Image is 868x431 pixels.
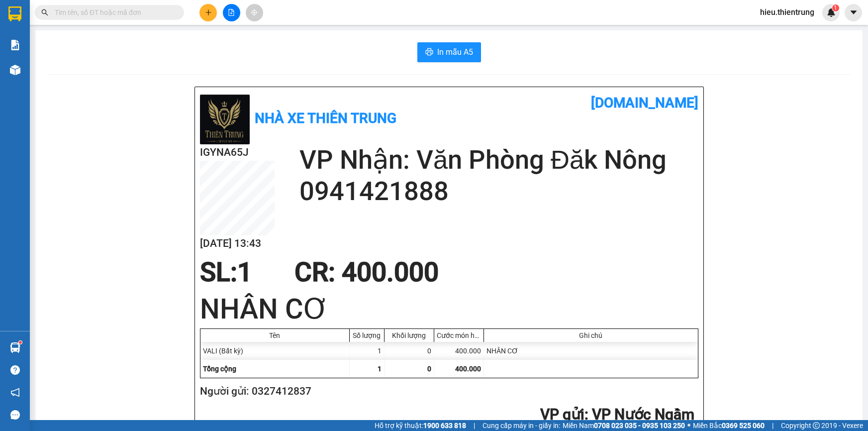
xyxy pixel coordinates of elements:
span: 1 [237,257,252,288]
img: warehouse-icon [10,65,20,75]
div: Cước món hàng [437,331,481,339]
span: 1 [834,4,837,11]
img: warehouse-icon [10,342,20,353]
div: Tên [203,331,347,339]
span: aim [251,9,258,16]
span: CR : 400.000 [294,257,439,288]
span: Miền Nam [563,420,685,431]
button: plus [199,4,217,21]
span: 400.000 [455,365,481,373]
span: notification [10,388,20,397]
div: Số lượng [352,331,382,339]
span: Cung cấp máy in - giấy in: [482,420,560,431]
div: NHÂN CƠ [484,342,698,360]
sup: 1 [19,341,22,344]
h2: VP Nhận: Văn Phòng Đăk Nông [299,144,698,176]
strong: 0708 023 035 - 0935 103 250 [594,422,685,430]
h1: NHÂN CƠ [200,290,698,328]
span: VP gửi [540,406,584,423]
span: file-add [228,9,235,16]
span: message [10,410,20,420]
span: Miền Bắc [693,420,765,431]
div: VALI (Bất kỳ) [200,342,350,360]
div: 1 [350,342,385,360]
div: Ghi chú [486,331,695,339]
button: printerIn mẫu A5 [417,42,481,62]
button: aim [246,4,263,21]
h2: 0941421888 [299,176,698,207]
span: SL: [200,257,237,288]
span: | [474,420,475,431]
span: Hỗ trợ kỹ thuật: [375,420,466,431]
h2: : VP Nước Ngầm [200,405,694,425]
span: printer [425,48,433,57]
img: solution-icon [10,40,20,50]
span: caret-down [849,8,858,17]
span: Tổng cộng [203,365,236,373]
h2: Người gửi: 0327412837 [200,383,694,400]
span: ⚪️ [687,424,690,428]
span: hieu.thientrung [752,6,822,18]
b: Nhà xe Thiên Trung [255,110,396,126]
button: file-add [223,4,240,21]
sup: 1 [832,4,839,11]
img: logo-vxr [8,6,21,21]
span: In mẫu A5 [437,46,473,58]
div: 0 [385,342,434,360]
strong: 1900 633 818 [423,422,466,430]
img: icon-new-feature [827,8,836,17]
button: caret-down [845,4,862,21]
div: Khối lượng [387,331,431,339]
span: question-circle [10,365,20,375]
b: [DOMAIN_NAME] [591,95,698,111]
span: search [41,9,48,16]
span: plus [205,9,212,16]
span: | [772,420,773,431]
span: 1 [378,365,382,373]
span: 0 [427,365,431,373]
input: Tìm tên, số ĐT hoặc mã đơn [55,7,172,18]
h2: IGYNA65J [200,144,275,161]
strong: 0369 525 060 [722,422,765,430]
div: 400.000 [434,342,484,360]
span: copyright [813,422,820,429]
h2: [DATE] 13:43 [200,235,275,252]
img: logo.jpg [200,95,250,144]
